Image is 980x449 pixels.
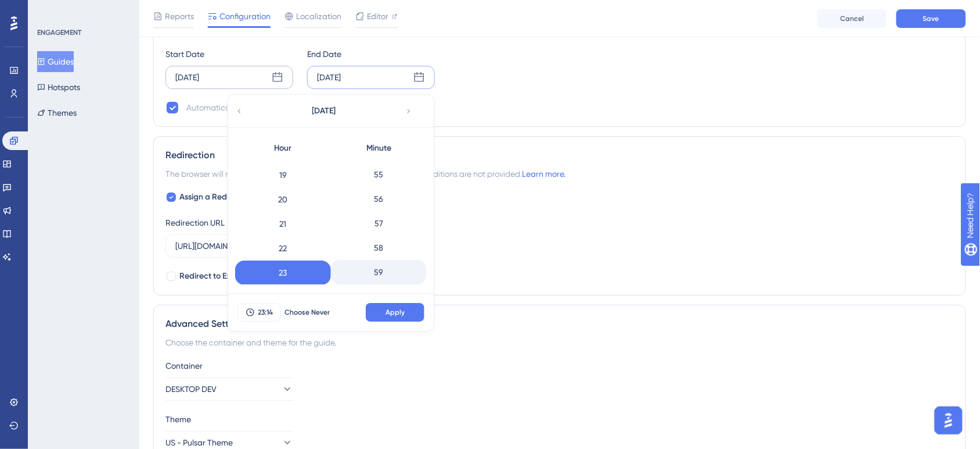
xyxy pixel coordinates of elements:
div: 19 [235,163,331,187]
div: 21 [235,212,331,236]
iframe: UserGuiding AI Assistant Launcher [931,403,966,438]
span: Need Help? [27,3,73,17]
button: Themes [37,102,77,123]
button: 23:14 [237,303,281,322]
span: Choose Never [284,308,330,317]
span: Cancel [841,14,864,23]
div: 57 [331,211,427,236]
div: Hour [235,137,331,160]
span: Apply [385,308,405,317]
div: 23 [235,261,331,285]
div: ENGAGEMENT [37,28,81,37]
button: Hotspots [37,77,80,98]
div: 59 [331,260,427,284]
div: Redirection URL [165,216,225,230]
div: 58 [331,236,427,260]
button: DESKTOP DEV [165,377,293,401]
span: Configuration [219,9,271,23]
div: Theme [165,412,954,426]
button: Choose Never [281,303,333,322]
div: 22 [235,236,331,261]
div: Automatically set as “Inactive” when the scheduled period is over. [186,101,426,115]
div: [DATE] [317,70,341,84]
div: Minute [331,137,427,160]
span: Reports [165,9,194,23]
div: Container [165,359,954,373]
div: [DATE] [175,70,199,84]
button: Save [896,9,966,28]
span: DESKTOP DEV [165,382,217,396]
span: Save [923,14,939,23]
span: [DATE] [312,104,336,118]
button: Apply [366,303,424,322]
div: 55 [331,162,427,187]
input: https://www.example.com/ [175,240,362,252]
span: The browser will redirect to the “Redirection URL” when the Targeting Conditions are not provided. [165,167,565,181]
span: Assign a Redirection URL [179,190,271,204]
div: End Date [307,47,435,61]
button: Cancel [817,9,887,28]
span: Localization [296,9,341,23]
div: Choose the container and theme for the guide. [165,336,954,350]
div: Redirection [165,148,954,162]
span: Editor [367,9,388,23]
a: Learn more. [522,169,565,179]
div: 20 [235,187,331,212]
button: [DATE] [266,99,382,123]
span: 23:14 [258,308,273,317]
div: 56 [331,187,427,211]
div: Advanced Settings [165,317,954,331]
button: Guides [37,51,74,72]
div: Start Date [165,47,293,61]
span: Redirect to Exact URL [179,269,259,283]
